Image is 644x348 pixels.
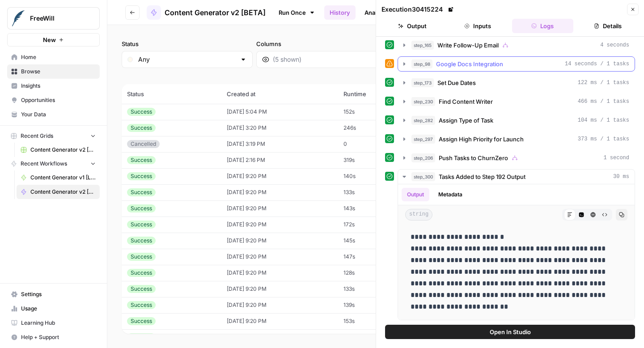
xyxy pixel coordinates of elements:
[17,143,100,157] a: Content Generator v2 [DRAFT] Test
[127,156,156,164] div: Success
[578,79,629,87] span: 122 ms / 1 tasks
[221,200,339,216] td: [DATE] 9:20 PM
[30,146,96,154] span: Content Generator v2 [DRAFT] Test
[256,39,387,48] label: Columns
[17,185,100,199] a: Content Generator v2 [BETA]
[381,5,455,14] div: Execution 30415224
[221,233,339,249] td: [DATE] 9:20 PM
[21,68,96,76] span: Browse
[30,14,84,23] span: FreeWill
[30,174,96,182] span: Content Generator v1 [LIVE]
[578,116,629,124] span: 104 ms / 1 tasks
[127,333,156,341] div: Success
[127,124,156,132] div: Success
[411,153,435,162] span: step_206
[221,313,339,329] td: [DATE] 9:20 PM
[21,160,67,168] span: Recent Workflows
[7,107,100,122] a: Your Data
[127,204,156,212] div: Success
[433,188,468,201] button: Metadata
[273,55,371,64] input: (5 shown)
[411,172,435,181] span: step_300
[273,5,321,20] a: Run Once
[127,269,156,277] div: Success
[127,253,156,261] div: Success
[17,170,100,185] a: Content Generator v1 [LIVE]
[338,200,415,216] td: 143s
[221,216,339,233] td: [DATE] 9:20 PM
[398,170,635,184] button: 30 ms
[10,10,26,26] img: FreeWill Logo
[338,265,415,281] td: 128s
[439,116,493,125] span: Assign Type of Task
[7,301,100,316] a: Usage
[221,104,339,120] td: [DATE] 5:04 PM
[127,188,156,196] div: Success
[147,5,266,20] a: Content Generator v2 [BETA]
[338,233,415,249] td: 145s
[221,329,339,345] td: [DATE] 9:20 PM
[221,152,339,168] td: [DATE] 2:16 PM
[127,140,160,148] div: Cancelled
[436,59,503,68] span: Google Docs Integration
[338,249,415,265] td: 147s
[411,97,435,106] span: step_230
[7,287,100,301] a: Settings
[398,184,635,320] div: 30 ms
[398,113,635,127] button: 104 ms / 1 tasks
[578,98,629,106] span: 466 ms / 1 tasks
[127,301,156,309] div: Success
[21,53,96,61] span: Home
[411,41,434,50] span: step_165
[21,305,96,313] span: Usage
[221,184,339,200] td: [DATE] 9:20 PM
[338,120,415,136] td: 246s
[122,84,221,104] th: Status
[398,94,635,109] button: 466 ms / 1 tasks
[565,60,629,68] span: 14 seconds / 1 tasks
[21,132,53,140] span: Recent Grids
[21,82,96,90] span: Insights
[402,188,429,201] button: Output
[7,50,100,64] a: Home
[411,78,434,87] span: step_173
[398,132,635,146] button: 373 ms / 1 tasks
[437,41,499,50] span: Write Follow-Up Email
[127,317,156,325] div: Success
[385,325,635,339] button: Open In Studio
[398,57,635,71] button: 14 seconds / 1 tasks
[398,76,635,90] button: 122 ms / 1 tasks
[381,19,443,33] button: Output
[577,19,639,33] button: Details
[338,136,415,152] td: 0
[7,330,100,344] button: Help + Support
[405,209,432,221] span: string
[411,135,435,144] span: step_297
[7,93,100,107] a: Opportunities
[578,135,629,143] span: 373 ms / 1 tasks
[338,297,415,313] td: 139s
[338,184,415,200] td: 133s
[439,172,525,181] span: Tasks Added to Step 192 Output
[447,19,508,33] button: Inputs
[7,79,100,93] a: Insights
[127,172,156,180] div: Success
[7,129,100,143] button: Recent Grids
[138,55,236,64] input: Any
[7,157,100,170] button: Recent Workflows
[221,265,339,281] td: [DATE] 9:20 PM
[221,297,339,313] td: [DATE] 9:20 PM
[600,41,629,49] span: 4 seconds
[439,153,508,162] span: Push Tasks to ChurnZero
[43,35,56,44] span: New
[7,64,100,79] a: Browse
[127,237,156,245] div: Success
[338,313,415,329] td: 153s
[7,33,100,47] button: New
[221,84,339,104] th: Created at
[21,319,96,327] span: Learning Hub
[7,7,100,30] button: Workspace: FreeWill
[324,5,356,20] a: History
[338,281,415,297] td: 133s
[21,110,96,119] span: Your Data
